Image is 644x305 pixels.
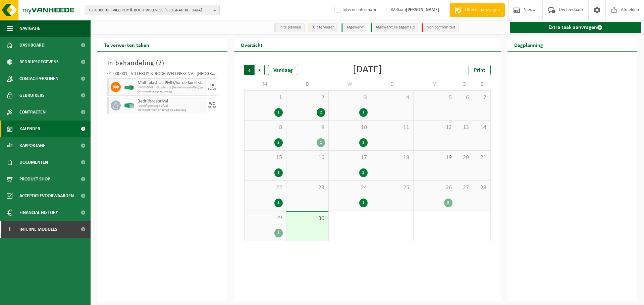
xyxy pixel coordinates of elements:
span: I [7,221,13,238]
span: 16 [290,154,325,161]
span: Transport heen en terug op aanvraag [138,108,206,112]
td: D [371,78,414,90]
span: 11 [375,124,410,131]
span: Financial History [19,204,58,221]
span: 5 [417,94,452,101]
span: P30 m³ gemengd afval [138,104,206,108]
a: Print [469,65,491,75]
div: WO [209,102,215,106]
span: Volgende [255,65,265,75]
div: 2 [274,138,283,147]
span: Documenten [19,154,48,171]
img: HK-XP-30-GN-00 [124,103,134,108]
div: 01/10 [208,106,216,109]
span: 7 [477,94,487,101]
strong: [PERSON_NAME] [406,7,439,12]
button: 01-000001 - VILLEROY & BOCH WELLNESS [GEOGRAPHIC_DATA] [86,5,220,15]
li: In te plannen [274,23,305,32]
div: 1 [274,199,283,207]
div: 1 [359,138,368,147]
span: 17 [332,154,367,161]
li: Afgewerkt [341,23,367,32]
span: 4 [375,94,410,101]
span: 2 [290,94,325,101]
div: 1 [274,168,283,177]
span: Gebruikers [19,87,45,104]
span: Bedrijfsgegevens [19,54,59,70]
div: 1 [274,229,283,237]
span: 18 [375,154,410,161]
span: 30 [290,215,325,222]
span: 14 [477,124,487,131]
span: 20 [460,154,470,161]
span: Navigatie [19,20,40,37]
span: 26 [417,184,452,192]
span: 10 [332,124,367,131]
li: Afgewerkt en afgemeld [371,23,418,32]
img: HK-XC-30-GN-00 [124,85,134,90]
li: Non-conformiteit [422,23,459,32]
span: Rapportage [19,137,45,154]
span: 8 [248,124,283,131]
div: DI [210,83,214,87]
div: 1 [359,199,368,207]
span: Vorige [244,65,254,75]
span: Print [474,68,485,73]
label: Interne informatie [333,5,377,15]
span: 9 [290,124,325,131]
div: 1 [274,108,283,117]
span: Kalender [19,121,40,137]
span: Interne modules [19,221,57,238]
span: 1 [248,94,283,101]
span: 24 [332,184,367,192]
div: 2 [317,108,325,117]
span: 01-000001 - VILLEROY & BOCH WELLNESS [GEOGRAPHIC_DATA] [89,5,211,15]
span: Contracten [19,104,46,121]
span: 19 [417,154,452,161]
span: Omwisseling op aanvraag [138,90,206,94]
div: 2 [359,168,368,177]
div: [DATE] [353,65,382,75]
a: Offerte aanvragen [449,3,505,17]
li: Uit te voeren [308,23,338,32]
span: 6 [460,94,470,101]
td: V [414,78,456,90]
td: W [329,78,371,90]
span: 15 [248,154,283,161]
td: M [244,78,286,90]
a: Extra taak aanvragen [510,22,642,33]
span: Contactpersonen [19,70,58,87]
span: 22 [248,184,283,192]
span: 25 [375,184,410,192]
span: Acceptatievoorwaarden [19,187,74,204]
span: 27 [460,184,470,192]
span: 23 [290,184,325,192]
h2: Dagplanning [507,38,550,51]
td: Z [473,78,490,90]
span: Multi plastics (PMD/harde kunststoffen/spanbanden/EPS/folie naturel/folie gemengd) [138,80,206,86]
div: 30/09 [208,87,216,91]
span: 29 [248,214,283,222]
h3: In behandeling ( ) [107,58,217,68]
div: 1 [317,138,325,147]
div: 8 [444,199,452,207]
h2: Overzicht [234,38,269,51]
span: 3 [332,94,367,101]
span: 2 [158,60,162,67]
div: Vandaag [268,65,298,75]
div: 01-000001 - VILLEROY & BOCH WELLNESS NV - [GEOGRAPHIC_DATA] [107,72,217,78]
span: Bedrijfsrestafval [138,99,206,104]
span: 21 [477,154,487,161]
span: 28 [477,184,487,192]
span: Dashboard [19,37,45,54]
span: 12 [417,124,452,131]
span: Product Shop [19,171,50,187]
span: HK-XC-30-G multi plastics (harde kunststoffen/spanbanden/EPS [138,86,206,90]
span: 13 [460,124,470,131]
div: 1 [359,108,368,117]
td: Z [456,78,473,90]
span: Offerte aanvragen [463,7,501,13]
h2: Te verwerken taken [97,38,156,51]
td: D [286,78,329,90]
